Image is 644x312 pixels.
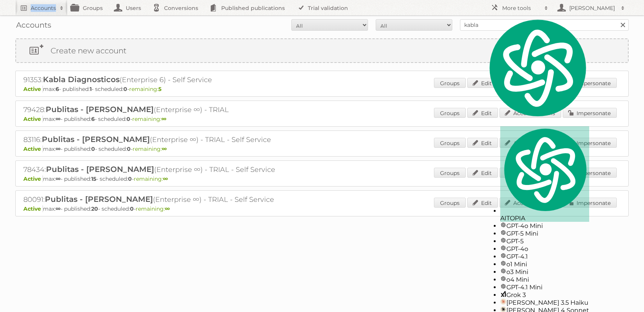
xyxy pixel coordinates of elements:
strong: 5 [158,86,161,92]
img: logo.svg [500,126,589,213]
strong: 20 [91,205,98,212]
span: Active [23,116,43,122]
h2: [PERSON_NAME] [567,4,617,12]
img: gpt-black.svg [500,229,506,236]
strong: ∞ [56,205,61,212]
div: GPT-5 Mini [500,229,589,237]
img: gpt-black.svg [500,268,506,274]
div: GPT-4.1 [500,253,589,260]
a: Impersonate [563,198,617,208]
a: Edit [467,198,498,208]
strong: 1 [90,86,92,92]
span: remaining: [134,175,168,182]
div: AITOPIA [500,126,589,222]
h2: 80091: (Enterprise ∞) - TRIAL - Self Service [23,195,292,205]
span: Publitas - [PERSON_NAME] [46,105,154,114]
strong: 15 [91,175,96,182]
strong: 0 [128,175,132,182]
span: remaining: [129,86,161,92]
p: max: - published: - scheduled: - [23,175,621,182]
a: Groups [434,78,466,88]
h2: 78434: (Enterprise ∞) - TRIAL - Self Service [23,165,292,175]
strong: ∞ [56,145,61,152]
span: Publitas - [PERSON_NAME] [46,165,154,174]
strong: ∞ [163,175,168,182]
div: Grok 3 [500,291,589,299]
div: o1 Mini [500,260,589,268]
a: Impersonate [563,78,617,88]
a: Impersonate [563,138,617,148]
p: max: - published: - scheduled: - [23,145,621,152]
a: Edit [467,168,498,178]
span: Publitas - [PERSON_NAME] [45,195,153,204]
strong: ∞ [56,175,61,182]
img: gpt-black.svg [500,253,506,259]
strong: 0 [130,205,134,212]
img: gpt-black.svg [500,222,506,228]
span: remaining: [136,205,170,212]
span: Active [23,205,43,212]
img: gpt-black.svg [500,245,506,251]
strong: ∞ [165,205,170,212]
div: o4 Mini [500,276,589,283]
strong: ∞ [162,145,167,152]
a: Groups [434,108,466,118]
a: Impersonate [563,168,617,178]
div: GPT-4o [500,245,589,253]
img: logo.svg [485,17,589,119]
a: Edit [467,138,498,148]
h2: 83116: (Enterprise ∞) - TRIAL - Self Service [23,135,292,145]
img: claude-35-haiku.svg [500,299,506,305]
span: Kabla Diagnosticos [43,75,120,84]
strong: 0 [91,145,95,152]
strong: 0 [127,116,130,122]
img: gpt-black.svg [500,276,506,282]
p: max: - published: - scheduled: - [23,86,621,92]
strong: 6 [91,116,95,122]
strong: ∞ [56,116,61,122]
h2: More tools [502,4,540,12]
strong: 0 [123,86,127,92]
h2: Accounts [31,4,56,12]
div: [PERSON_NAME] 3.5 Haiku [500,299,589,306]
a: Edit [467,108,498,118]
span: remaining: [132,116,166,122]
img: gpt-black.svg [500,283,506,289]
a: Groups [434,138,466,148]
div: GPT-4.1 Mini [500,283,589,291]
span: Active [23,86,43,92]
a: Edit [467,78,498,88]
p: max: - published: - scheduled: - [23,116,621,122]
a: Create new account [16,39,628,62]
div: GPT-5 [500,237,589,245]
a: Impersonate [563,108,617,118]
span: Publitas - [PERSON_NAME] [42,135,150,144]
img: gpt-black.svg [500,260,506,266]
div: o3 Mini [500,268,589,276]
span: Active [23,175,43,182]
strong: 6 [56,86,59,92]
img: gpt-black.svg [500,237,506,243]
a: Groups [434,198,466,208]
strong: 0 [127,145,131,152]
span: Active [23,145,43,152]
h2: 91353: (Enterprise 6) - Self Service [23,75,292,85]
h2: 79428: (Enterprise ∞) - TRIAL [23,105,292,115]
a: Groups [434,168,466,178]
p: max: - published: - scheduled: - [23,205,621,212]
strong: ∞ [161,116,166,122]
div: GPT-4o Mini [500,222,589,229]
span: remaining: [133,145,167,152]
